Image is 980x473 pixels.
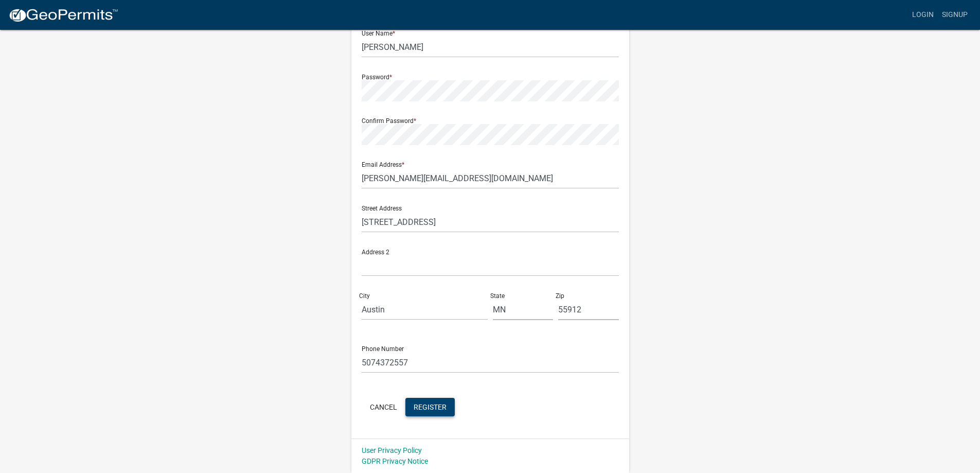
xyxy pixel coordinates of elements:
span: Register [414,402,447,411]
a: GDPR Privacy Notice [362,457,428,465]
a: Signup [938,5,972,25]
button: Register [405,398,455,416]
a: User Privacy Policy [362,446,422,454]
a: Login [908,5,938,25]
button: Cancel [362,398,405,416]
